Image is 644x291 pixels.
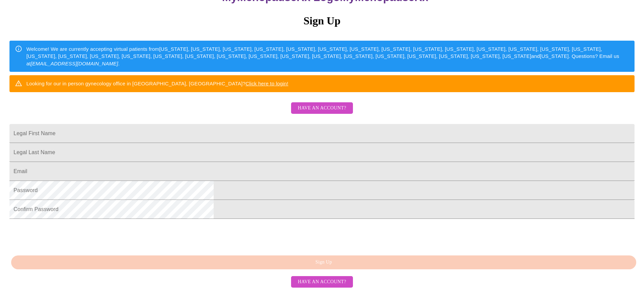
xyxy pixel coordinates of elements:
span: Have an account? [298,104,346,112]
a: Have an account? [289,109,355,115]
div: Looking for our in person gynecology office in [GEOGRAPHIC_DATA], [GEOGRAPHIC_DATA]? [26,77,288,90]
a: Have an account? [289,278,355,284]
h3: Sign Up [9,15,635,27]
em: [EMAIL_ADDRESS][DOMAIN_NAME] [31,61,118,66]
button: Have an account? [291,276,353,288]
a: Click here to login! [245,81,288,86]
iframe: reCAPTCHA [9,222,112,249]
span: Have an account? [298,278,346,286]
button: Have an account? [291,102,353,114]
div: Welcome! We are currently accepting virtual patients from [US_STATE], [US_STATE], [US_STATE], [US... [26,43,629,70]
